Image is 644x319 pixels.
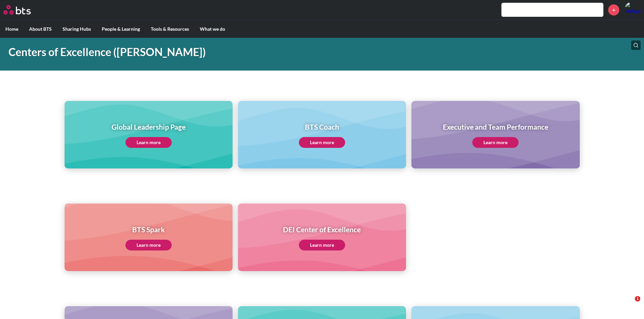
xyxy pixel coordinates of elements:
[621,296,637,312] iframe: Intercom live chat
[608,4,619,16] a: +
[3,5,43,15] a: Go home
[96,20,145,38] label: People & Learning
[283,224,361,234] h1: DEI Center of Excellence
[299,122,345,132] h1: BTS Coach
[112,122,186,132] h1: Global Leadership Page
[299,137,345,148] a: Learn more
[57,20,96,38] label: Sharing Hubs
[145,20,194,38] label: Tools & Resources
[635,296,640,301] span: 1
[443,122,548,132] h1: Executive and Team Performance
[624,2,641,18] a: Profile
[194,20,231,38] label: What we do
[8,45,447,60] h1: Centers of Excellence ([PERSON_NAME])
[24,20,57,38] label: About BTS
[624,2,641,18] img: Jaehyun Park
[125,224,172,234] h1: BTS Spark
[125,240,172,250] a: Learn more
[472,137,519,148] a: Learn more
[299,240,345,250] a: Learn more
[125,137,172,148] a: Learn more
[3,5,31,15] img: BTS Logo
